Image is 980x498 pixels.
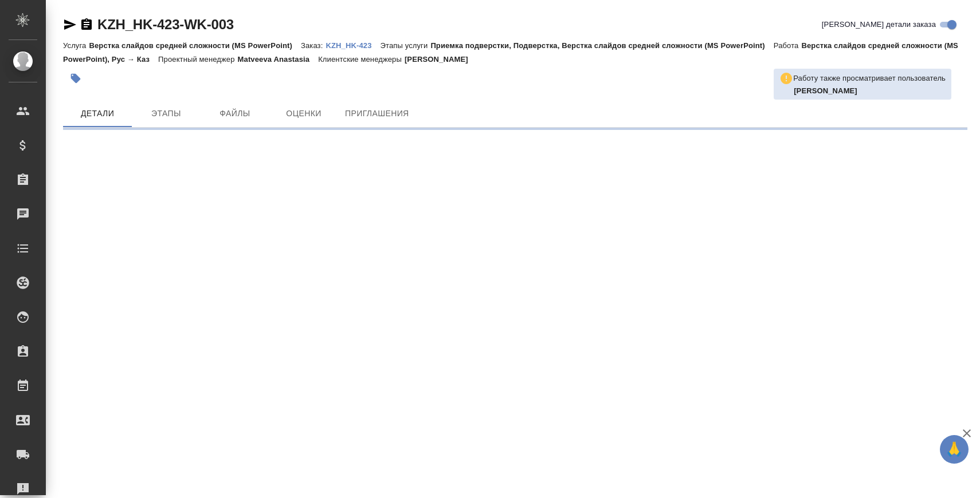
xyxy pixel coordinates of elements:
[430,41,773,50] p: Приемка подверстки, Подверстка, Верстка слайдов средней сложности (MS PowerPoint)
[301,41,326,50] p: Заказ:
[97,17,234,32] a: KZH_HK-423-WK-003
[70,106,125,121] span: Детали
[63,41,89,50] p: Услуга
[238,55,319,64] p: Matveeva Anastasia
[822,19,936,30] span: [PERSON_NAME] детали заказа
[326,40,380,50] a: KZH_HK-423
[63,66,88,91] button: Добавить тэг
[158,55,237,64] p: Проектный менеджер
[63,18,77,31] button: Скопировать ссылку для ЯМессенджера
[326,41,380,50] p: KZH_HK-423
[345,106,409,121] span: Приглашения
[207,106,262,121] span: Файлы
[276,106,331,121] span: Оценки
[774,41,802,50] p: Работа
[89,41,301,50] p: Верстка слайдов средней сложности (MS PowerPoint)
[405,55,477,64] p: [PERSON_NAME]
[318,55,405,64] p: Клиентские менеджеры
[794,85,946,97] p: Ганина Анна
[794,86,857,95] b: [PERSON_NAME]
[793,73,946,84] p: Работу также просматривает пользователь
[381,41,431,50] p: Этапы услуги
[944,437,964,461] span: 🙏
[139,106,194,121] span: Этапы
[80,18,93,31] button: Скопировать ссылку
[940,435,969,464] button: 🙏
[63,41,958,64] p: Верстка слайдов средней сложности (MS PowerPoint), Рус → Каз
